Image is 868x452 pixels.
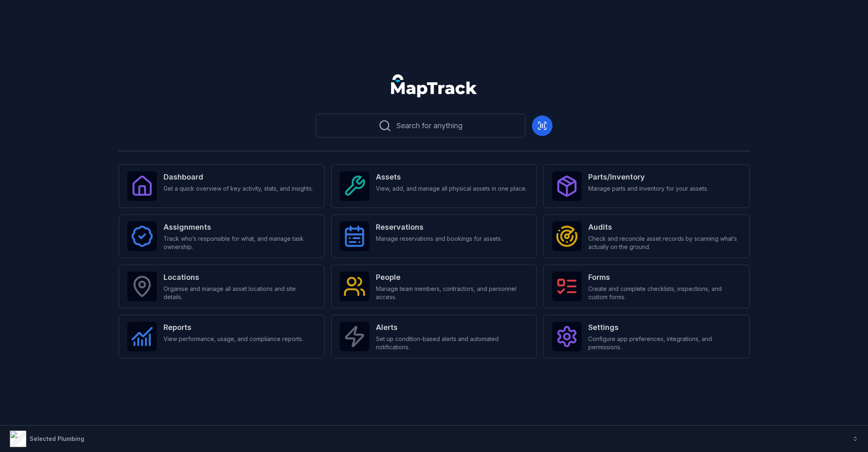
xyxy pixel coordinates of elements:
[396,120,463,131] span: Search for anything
[376,335,528,351] span: Set up condition-based alerts and automated notifications.
[588,221,741,233] strong: Audits
[119,164,325,208] a: DashboardGet a quick overview of key activity, stats, and insights.
[163,184,313,193] span: Get a quick overview of key activity, stats, and insights.
[163,322,303,333] strong: Reports
[376,221,502,233] strong: Reservations
[331,265,537,308] a: PeopleManage team members, contractors, and personnel access.
[543,315,749,358] a: SettingsConfigure app preferences, integrations, and permissions.
[376,272,528,283] strong: People
[163,285,316,301] span: Organise and manage all asset locations and site details.
[588,272,741,283] strong: Forms
[331,164,537,208] a: AssetsView, add, and manage all physical assets in one place.
[163,221,316,233] strong: Assignments
[588,285,741,301] span: Create and complete checklists, inspections, and custom forms.
[588,235,741,251] span: Check and reconcile asset records by scanning what’s actually on the ground.
[543,265,749,308] a: FormsCreate and complete checklists, inspections, and custom forms.
[588,184,708,193] span: Manage parts and inventory for your assets.
[588,322,741,333] strong: Settings
[588,171,708,183] strong: Parts/Inventory
[331,315,537,358] a: AlertsSet up condition-based alerts and automated notifications.
[588,335,741,351] span: Configure app preferences, integrations, and permissions.
[376,171,527,183] strong: Assets
[331,214,537,258] a: ReservationsManage reservations and bookings for assets.
[163,171,313,183] strong: Dashboard
[119,214,325,258] a: AssignmentsTrack who’s responsible for what, and manage task ownership.
[543,164,749,208] a: Parts/InventoryManage parts and inventory for your assets.
[119,315,325,358] a: ReportsView performance, usage, and compliance reports.
[316,114,525,138] button: Search for anything
[119,265,325,308] a: LocationsOrganise and manage all asset locations and site details.
[163,335,303,343] span: View performance, usage, and compliance reports.
[543,214,749,258] a: AuditsCheck and reconcile asset records by scanning what’s actually on the ground.
[376,322,528,333] strong: Alerts
[163,272,316,283] strong: Locations
[163,235,316,251] span: Track who’s responsible for what, and manage task ownership.
[30,435,84,442] strong: Selected Plumbing
[376,285,528,301] span: Manage team members, contractors, and personnel access.
[376,235,502,243] span: Manage reservations and bookings for assets.
[376,184,527,193] span: View, add, and manage all physical assets in one place.
[378,74,490,97] nav: Global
